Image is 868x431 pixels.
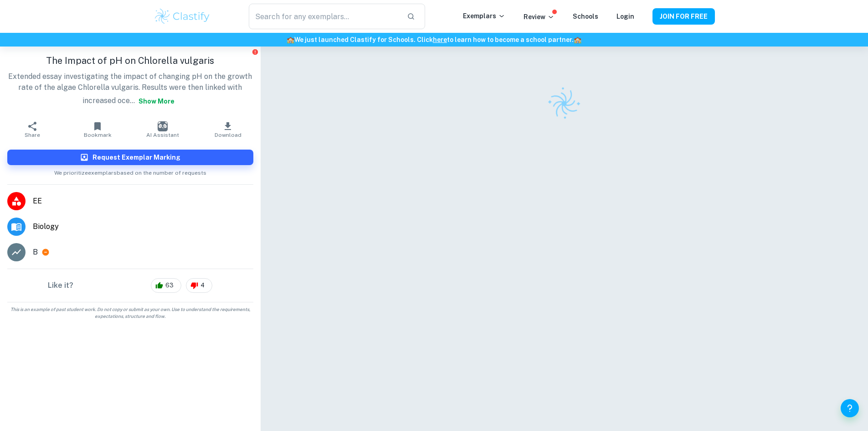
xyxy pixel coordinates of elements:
[48,280,73,291] h6: Like it?
[130,117,195,142] button: AI Assistant
[287,36,294,43] span: 🏫
[841,399,859,417] button: Help and Feedback
[33,247,38,258] p: B
[7,54,253,68] h1: The Impact of pH on Chlorella vulgaris
[4,306,257,320] span: This is an example of past student work. Do not copy or submit as your own. Use to understand the...
[65,117,130,142] button: Bookmark
[84,132,112,138] span: Bookmark
[186,278,212,293] div: 4
[54,165,206,177] span: We prioritize exemplars based on the number of requests
[463,11,505,21] p: Exemplars
[135,93,178,109] button: Show more
[25,132,40,138] span: Share
[652,8,715,25] button: JOIN FOR FREE
[2,35,866,45] h6: We just launched Clastify for Schools. Click to learn how to become a school partner.
[433,36,447,43] a: here
[573,13,598,20] a: Schools
[92,152,180,162] h6: Request Exemplar Marking
[33,221,253,232] span: Biology
[252,48,259,55] button: Report issue
[7,150,253,165] button: Request Exemplar Marking
[151,278,181,293] div: 63
[574,36,581,43] span: 🏫
[33,196,253,207] span: EE
[154,7,211,26] img: Clastify logo
[249,4,399,29] input: Search for any exemplars...
[160,281,179,290] span: 63
[542,81,587,126] img: Clastify logo
[195,281,210,290] span: 4
[146,132,179,138] span: AI Assistant
[158,121,168,131] img: AI Assistant
[215,132,241,138] span: Download
[616,13,634,20] a: Login
[524,12,555,22] p: Review
[7,71,253,109] p: Extended essay investigating the impact of changing pH on the growth rate of the algae Chlorella ...
[195,117,261,142] button: Download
